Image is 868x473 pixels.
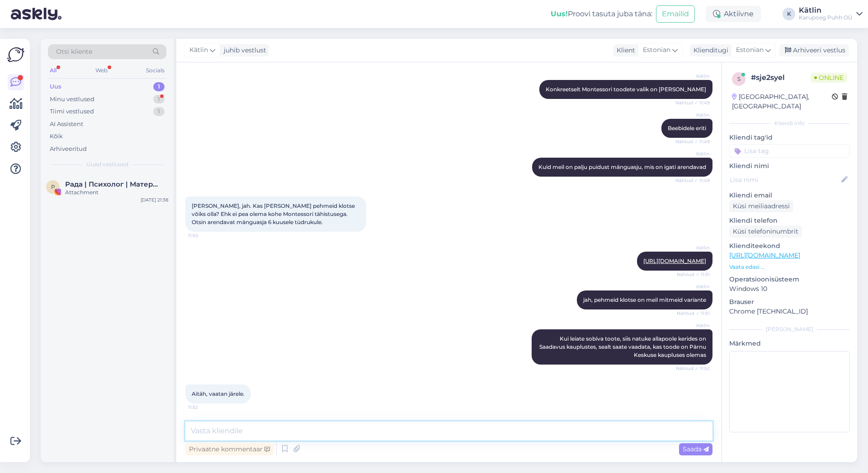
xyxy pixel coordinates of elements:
[141,197,168,203] div: [DATE] 21:38
[729,225,802,238] div: Küsi telefoninumbrit
[65,180,159,188] span: Рада | Психолог | Материнство
[676,271,710,278] span: Nähtud ✓ 11:51
[153,95,165,104] div: 1
[643,258,706,264] a: [URL][DOMAIN_NAME]
[729,241,850,251] p: Klienditeekond
[729,119,850,127] div: Kliendi info
[676,365,710,372] span: Nähtud ✓ 11:52
[185,443,274,455] div: Privaatne kommentaar
[94,65,109,76] div: Web
[7,46,24,63] img: Askly Logo
[676,112,710,118] span: Kätlin
[153,82,165,91] div: 1
[729,339,850,348] p: Märkmed
[799,7,853,14] div: Kätlin
[783,8,795,20] div: K
[751,72,811,83] div: # sje2syel
[192,202,356,225] span: [PERSON_NAME], jah. Kas [PERSON_NAME] pehmeid klotse võiks olla? Ehk ei pea olema kohe Montessori...
[732,92,832,111] div: [GEOGRAPHIC_DATA], [GEOGRAPHIC_DATA]
[730,175,840,185] input: Lisa nimi
[50,145,87,154] div: Arhiveeritud
[729,263,850,271] p: Vaata edasi ...
[676,322,710,329] span: Kätlin
[188,232,222,239] span: 11:50
[729,251,800,259] a: [URL][DOMAIN_NAME]
[729,307,850,316] p: Chrome [TECHNICAL_ID]
[153,107,165,116] div: 1
[729,284,850,294] p: Windows 10
[676,150,710,157] span: Kätlin
[643,45,670,55] span: Estonian
[729,191,850,200] p: Kliendi email
[675,177,710,184] span: Nähtud ✓ 11:49
[86,160,128,169] span: Uued vestlused
[729,297,850,307] p: Brauser
[539,335,708,358] span: Kui leiate sobiva toote, siis natuke allapoole kerides on Saadavus kauplustes, sealt saate vaadat...
[676,310,710,317] span: Nähtud ✓ 11:51
[676,244,710,251] span: Kätlin
[706,6,761,22] div: Aktiivne
[188,404,222,411] span: 11:52
[683,445,709,453] span: Saada
[690,46,728,55] div: Klienditugi
[546,86,706,93] span: Konkreetselt Montessori toodete valik on [PERSON_NAME]
[729,216,850,225] p: Kliendi telefon
[729,144,850,158] input: Lisa tag
[551,9,652,19] div: Proovi tasuta juba täna:
[675,138,710,145] span: Nähtud ✓ 11:49
[811,73,847,83] span: Online
[676,73,710,80] span: Kätlin
[56,47,92,56] span: Otsi kliente
[51,183,55,190] span: Р
[551,9,568,18] b: Uus!
[737,75,741,82] span: s
[668,125,706,131] span: Beebidele eriti
[729,133,850,142] p: Kliendi tag'id
[50,107,94,116] div: Tiimi vestlused
[189,45,208,55] span: Kätlin
[50,95,94,104] div: Minu vestlused
[729,161,850,171] p: Kliendi nimi
[50,82,61,91] div: Uus
[729,275,850,284] p: Operatsioonisüsteem
[676,283,710,290] span: Kätlin
[656,5,695,23] button: Emailid
[799,7,863,21] a: KätlinKarupoeg Puhh OÜ
[799,14,853,21] div: Karupoeg Puhh OÜ
[538,164,706,170] span: Kuid meil on palju puidust mänguasju, mis on igati arendavad
[220,46,266,55] div: juhib vestlust
[65,188,168,197] div: Attachment
[192,390,245,397] span: Aitäh, vaatan järele.
[50,132,63,141] div: Kõik
[736,45,764,55] span: Estonian
[48,65,58,76] div: All
[675,99,710,106] span: Nähtud ✓ 11:49
[779,44,849,56] div: Arhiveeri vestlus
[729,325,850,333] div: [PERSON_NAME]
[729,200,793,212] div: Küsi meiliaadressi
[613,46,635,55] div: Klient
[144,65,166,76] div: Socials
[583,296,706,303] span: jah, pehmeid klotse on meil mitmeid variante
[50,120,83,129] div: AI Assistent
